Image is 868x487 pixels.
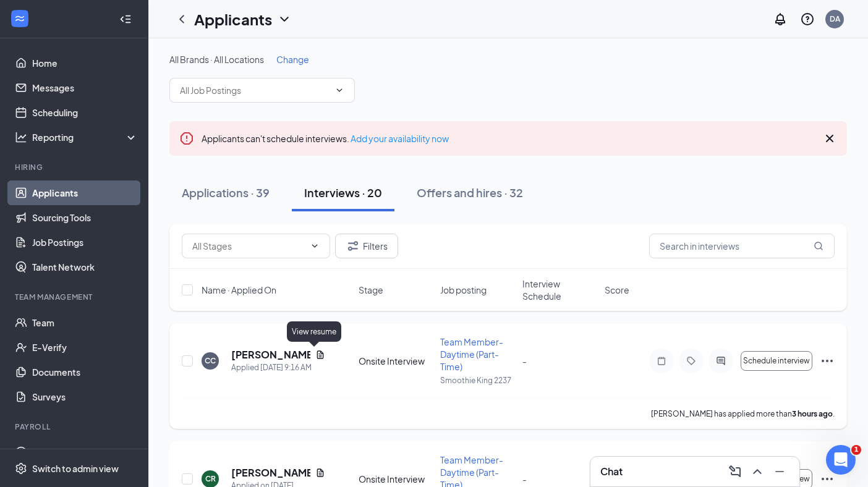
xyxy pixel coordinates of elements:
[417,185,523,200] div: Offers and hires · 32
[304,185,382,200] div: Interviews · 20
[770,462,789,481] button: Minimize
[205,355,216,366] div: CC
[814,241,823,251] svg: MagnifyingGlass
[192,239,305,253] input: All Stages
[32,440,138,465] a: Payroll
[725,462,745,481] button: ComposeMessage
[830,14,840,24] div: DA
[522,277,597,302] span: Interview Schedule
[351,133,449,144] a: Add your availability now
[743,357,810,365] span: Schedule interview
[15,421,135,432] div: Payroll
[32,335,138,360] a: E-Verify
[32,51,138,75] a: Home
[15,462,27,475] svg: Settings
[14,12,26,25] svg: WorkstreamLogo
[32,384,138,409] a: Surveys
[277,12,292,27] svg: ChevronDown
[32,310,138,335] a: Team
[32,360,138,384] a: Documents
[32,205,138,230] a: Sourcing Tools
[820,472,835,486] svg: Ellipses
[15,162,135,172] div: Hiring
[346,239,360,253] svg: Filter
[32,255,138,279] a: Talent Network
[32,100,138,125] a: Scheduling
[741,351,812,371] button: Schedule interview
[315,468,325,478] svg: Document
[32,75,138,100] a: Messages
[440,336,503,372] span: Team Member-Daytime (Part-Time)
[649,234,835,258] input: Search in interviews
[820,354,835,368] svg: Ellipses
[792,409,833,418] b: 3 hours ago
[747,462,767,481] button: ChevronUp
[651,409,835,419] p: [PERSON_NAME] has applied more than .
[15,292,135,302] div: Team Management
[231,362,325,374] div: Applied [DATE] 9:16 AM
[750,464,765,479] svg: ChevronUp
[684,356,699,366] svg: Tag
[32,462,119,475] div: Switch to admin view
[32,230,138,255] a: Job Postings
[359,473,433,485] div: Onsite Interview
[202,284,276,296] span: Name · Applied On
[315,350,325,360] svg: Document
[180,83,330,97] input: All Job Postings
[822,131,837,146] svg: Cross
[800,12,815,27] svg: QuestionInfo
[231,466,310,480] h5: [PERSON_NAME]
[194,9,272,30] h1: Applicants
[202,133,449,144] span: Applicants can't schedule interviews.
[440,375,515,386] p: Smoothie King 2237
[728,464,742,479] svg: ComposeMessage
[334,85,344,95] svg: ChevronDown
[179,131,194,146] svg: Error
[851,445,861,455] span: 1
[287,321,341,342] div: View resume
[440,284,487,296] span: Job posting
[600,465,623,478] h3: Chat
[15,131,27,143] svg: Analysis
[772,464,787,479] svg: Minimize
[32,131,138,143] div: Reporting
[654,356,669,366] svg: Note
[359,284,383,296] span: Stage
[713,356,728,366] svg: ActiveChat
[182,185,270,200] div: Applications · 39
[605,284,629,296] span: Score
[169,54,264,65] span: All Brands · All Locations
[231,348,310,362] h5: [PERSON_NAME]
[522,473,527,485] span: -
[310,241,320,251] svg: ChevronDown
[335,234,398,258] button: Filter Filters
[773,12,788,27] svg: Notifications
[205,473,216,484] div: CR
[276,54,309,65] span: Change
[32,180,138,205] a: Applicants
[826,445,856,475] iframe: Intercom live chat
[359,355,433,367] div: Onsite Interview
[522,355,527,366] span: -
[174,12,189,27] svg: ChevronLeft
[119,13,132,25] svg: Collapse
